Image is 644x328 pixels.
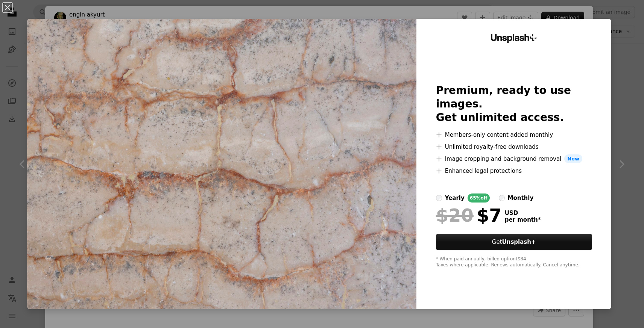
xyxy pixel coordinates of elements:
span: $20 [436,206,474,225]
div: monthly [508,193,534,203]
li: Members-only content added monthly [436,130,592,139]
div: * When paid annually, billed upfront $84 Taxes where applicable. Renews automatically. Cancel any... [436,256,592,268]
div: yearly [445,193,465,203]
span: New [564,154,582,163]
div: 65% off [468,193,490,203]
span: per month * [505,216,541,223]
h2: Premium, ready to use images. Get unlimited access. [436,84,592,124]
li: Image cropping and background removal [436,154,592,163]
li: Enhanced legal protections [436,166,592,175]
div: $7 [436,206,502,225]
strong: Unsplash+ [502,239,536,245]
input: yearly65%off [436,195,442,201]
span: USD [505,210,541,216]
button: GetUnsplash+ [436,234,592,250]
input: monthly [499,195,505,201]
li: Unlimited royalty-free downloads [436,142,592,151]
